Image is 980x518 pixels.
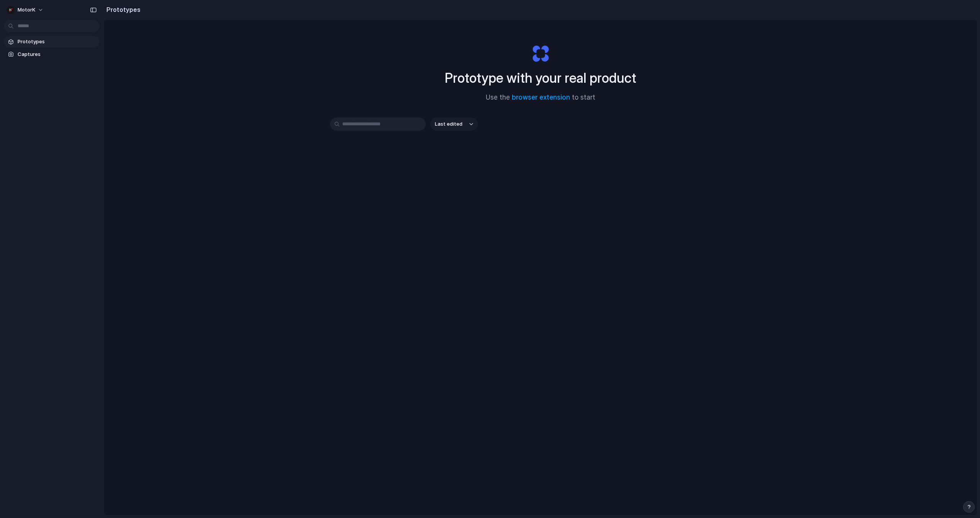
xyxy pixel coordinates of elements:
button: Last edited [430,118,478,131]
span: Last edited [435,120,462,128]
span: Use the to start [486,93,595,103]
h2: Prototypes [103,5,140,14]
span: Prototypes [18,38,96,46]
h1: Prototype with your real product [445,68,636,88]
span: MotorK [18,6,36,14]
a: Captures [4,49,100,60]
button: MotorK [4,4,47,16]
a: browser extension [512,93,570,101]
span: Captures [18,51,96,58]
a: Prototypes [4,36,100,48]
